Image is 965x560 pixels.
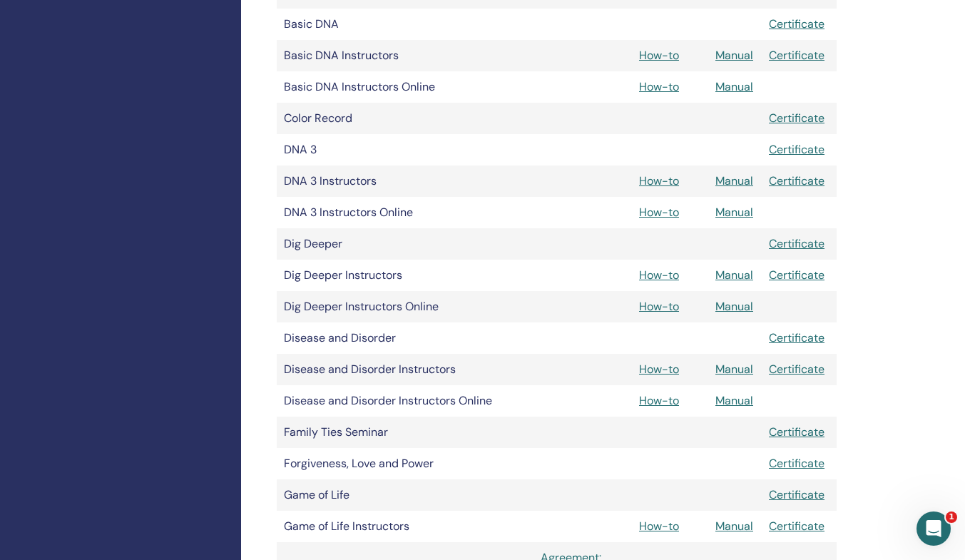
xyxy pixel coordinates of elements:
[639,519,679,534] a: How-to
[715,362,753,377] a: Manual
[639,393,679,408] a: How-to
[639,79,679,94] a: How-to
[277,40,533,71] td: Basic DNA Instructors
[277,134,533,166] td: DNA 3
[277,417,533,448] td: Family Ties Seminar
[277,9,533,40] td: Basic DNA
[769,424,824,439] a: Certificate
[639,173,679,188] a: How-to
[769,236,824,251] a: Certificate
[715,268,753,282] a: Manual
[277,228,533,260] td: Dig Deeper
[769,362,824,377] a: Certificate
[277,260,533,291] td: Dig Deeper Instructors
[715,173,753,188] a: Manual
[769,268,824,282] a: Certificate
[917,511,951,546] iframe: Intercom live chat
[715,393,753,408] a: Manual
[769,142,824,157] a: Certificate
[277,291,533,322] td: Dig Deeper Instructors Online
[715,519,753,534] a: Manual
[277,71,533,103] td: Basic DNA Instructors Online
[277,354,533,385] td: Disease and Disorder Instructors
[769,111,824,126] a: Certificate
[715,299,753,314] a: Manual
[715,79,753,94] a: Manual
[769,487,824,502] a: Certificate
[639,268,679,282] a: How-to
[639,299,679,314] a: How-to
[277,197,533,228] td: DNA 3 Instructors Online
[769,173,824,188] a: Certificate
[639,205,679,220] a: How-to
[769,48,824,63] a: Certificate
[277,322,533,354] td: Disease and Disorder
[946,511,957,523] span: 1
[639,48,679,63] a: How-to
[639,362,679,377] a: How-to
[277,166,533,197] td: DNA 3 Instructors
[277,448,533,479] td: Forgiveness, Love and Power
[277,103,533,134] td: Color Record
[277,511,533,542] td: Game of Life Instructors
[769,519,824,534] a: Certificate
[277,479,533,511] td: Game of Life
[769,330,824,345] a: Certificate
[769,16,824,31] a: Certificate
[769,456,824,471] a: Certificate
[277,385,533,417] td: Disease and Disorder Instructors Online
[715,205,753,220] a: Manual
[715,48,753,63] a: Manual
